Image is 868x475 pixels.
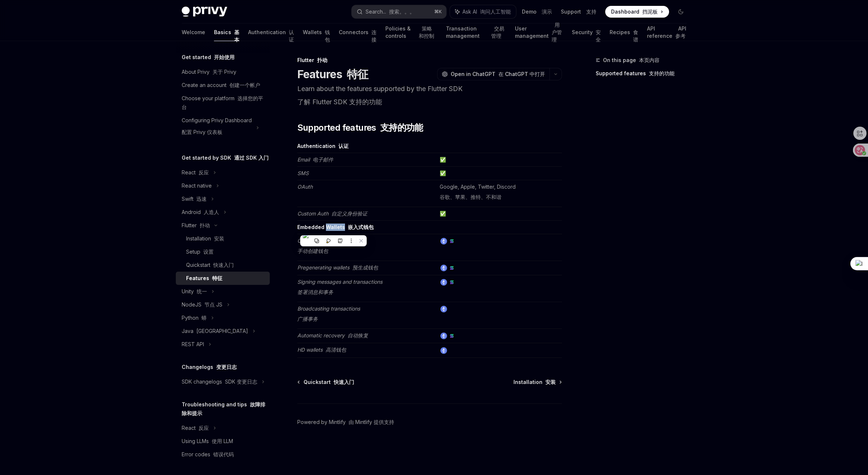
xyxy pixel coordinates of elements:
[313,156,333,163] font: 电子邮件
[297,347,346,353] em: HD wallets
[203,249,214,255] font: 设置
[182,168,209,177] div: React
[389,8,415,15] font: 搜索。。。
[352,5,446,18] button: Search... 搜索。。。⌘K
[182,363,237,371] h5: Changelogs
[182,377,257,386] div: SDK changelogs
[642,8,658,15] font: 挡泥板
[182,287,207,296] div: Unity
[440,333,447,339] img: ethereum.png
[338,143,349,149] font: 认证
[182,7,227,17] img: dark logo
[182,53,235,62] h5: Get started
[297,305,360,322] em: Broadcasting transactions
[234,29,239,43] font: 基本
[297,418,394,426] a: Powered by Mintlify 由 Mintlify 提供支持
[212,275,222,281] font: 特征
[297,122,423,134] span: Supported features
[647,23,687,41] a: API reference API 参考
[371,29,377,43] font: 连接
[348,332,368,338] font: 自动恢复
[572,23,601,41] a: Security 安全
[448,238,455,244] img: solana.png
[545,379,556,385] font: 安装
[186,247,214,256] div: Setup
[513,378,561,386] a: Installation 安装
[596,68,693,79] a: Supported features 支持的功能
[182,450,234,459] div: Error codes
[199,169,209,175] font: 反应
[419,25,434,39] font: 策略和控制
[297,224,374,230] strong: Embedded Wallets
[515,23,563,41] a: User management 用户管理
[325,29,330,43] font: 钱包
[385,23,437,41] a: Policies & controls 策略和控制
[649,70,675,76] font: 支持的功能
[213,262,234,268] font: 快速入门
[234,155,269,161] font: 通过 SDK 入门
[182,208,219,217] div: Android
[186,261,234,269] div: Quickstart
[326,347,346,353] font: 高清钱包
[176,92,270,114] a: Choose your platform 选择您的平台
[297,68,368,81] h1: Features
[297,237,359,254] em: Creating wallets manually
[289,29,294,43] font: 认证
[176,65,270,79] a: About Privy 关于 Privy
[605,6,669,18] a: Dashboard 挡泥板
[448,265,455,271] img: solana.png
[633,29,638,43] font: 食谱
[182,129,222,135] font: 配置 Privy 仪表板
[522,8,552,15] a: Demo 演示
[182,424,209,432] div: React
[197,288,207,294] font: 统一
[380,122,423,133] font: 支持的功能
[334,379,354,385] font: 快速入门
[446,23,506,41] a: Transaction management 交易管理
[297,143,349,149] strong: Authentication
[552,22,562,43] font: 用户管理
[176,79,270,92] a: Create an account 创建一个帐户
[216,364,237,370] font: 变更日志
[297,332,368,338] em: Automatic recovery
[347,68,368,81] font: 特征
[448,333,455,339] img: solana.png
[317,57,327,63] font: 扑动
[176,232,270,245] a: Installation 安装
[182,300,222,309] div: NodeJS
[297,57,562,64] div: Flutter
[196,196,207,202] font: 迅速
[176,258,270,272] a: Quickstart 快速入门
[297,184,313,190] em: OAuth
[298,378,354,386] a: Quickstart 快速入门
[182,437,233,446] div: Using LLMs
[229,82,260,88] font: 创建一个帐户
[182,81,260,90] div: Create an account
[450,5,516,18] button: Ask AI 询问人工智能
[297,98,382,106] font: 了解 Flutter SDK 支持的功能
[182,195,207,203] div: Swift
[611,8,658,15] span: Dashboard
[542,8,552,15] font: 演示
[297,279,382,295] em: Signing messages and transactions
[451,70,545,78] span: Open in ChatGPT
[182,313,207,322] div: Python
[176,272,270,285] a: Features 特征
[214,54,235,60] font: 开始使用
[297,248,328,254] font: 手动创建钱包
[186,234,224,243] div: Installation
[339,23,377,41] a: Connectors 连接
[182,153,269,162] h5: Get started by SDK
[182,400,270,418] h5: Troubleshooting and tips
[225,378,257,385] font: SDK 变更日志
[304,378,354,386] span: Quickstart
[200,222,210,228] font: 扑动
[440,265,447,271] img: ethereum.png
[437,207,562,221] td: ✅
[213,451,234,457] font: 错误代码
[303,23,330,41] a: Wallets 钱包
[182,181,212,190] div: React native
[437,167,562,180] td: ✅
[176,245,270,258] a: Setup 设置
[434,9,442,15] span: ⌘ K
